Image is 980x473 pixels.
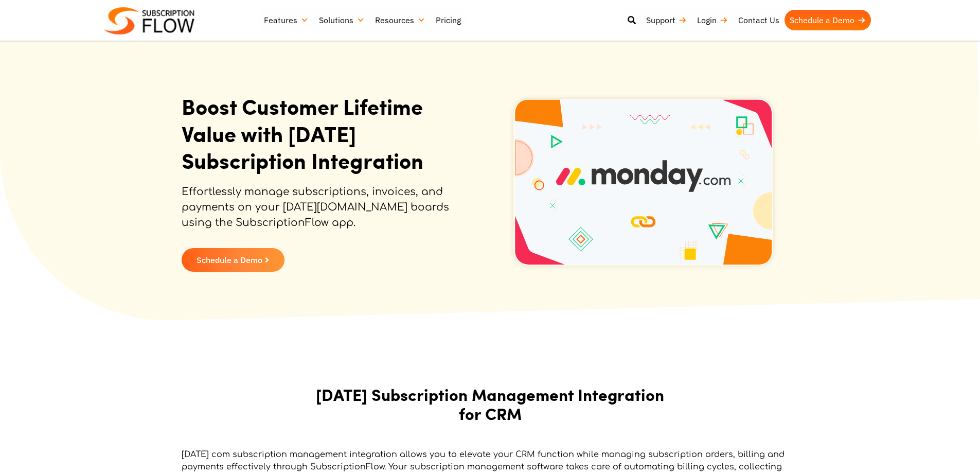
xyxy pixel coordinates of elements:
a: Contact Us [733,10,785,30]
a: Resources [370,10,431,30]
a: Support [641,10,692,30]
p: Effortlessly manage subscriptions, invoices, and payments on your [DATE][DOMAIN_NAME] boards usin... [182,184,462,241]
h2: [DATE] Subscription Management Integration for CRM [315,385,665,423]
a: Features [259,10,314,30]
a: Schedule a Demo [785,10,871,30]
a: Login [692,10,733,30]
img: Subscriptionflow [104,7,194,34]
a: Schedule a Demo [182,248,284,272]
a: Solutions [314,10,370,30]
img: Subscriptionflow-monday.com-integration [513,99,773,266]
a: Pricing [431,10,466,30]
h1: Boost Customer Lifetime Value with [DATE] Subscription Integration [182,93,462,174]
span: Schedule a Demo [197,256,262,264]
